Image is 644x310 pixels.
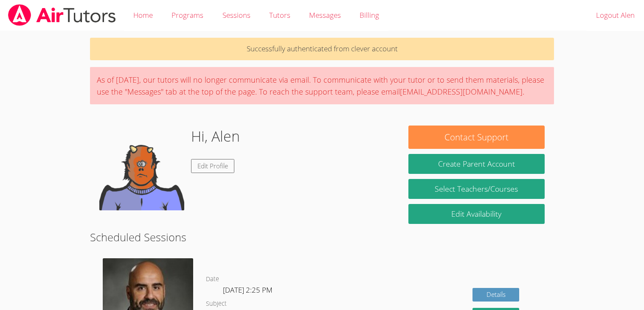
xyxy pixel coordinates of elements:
[472,288,519,302] a: Details
[99,126,184,210] img: default.png
[408,126,544,149] button: Contact Support
[408,154,544,174] button: Create Parent Account
[191,159,234,173] a: Edit Profile
[309,10,341,20] span: Messages
[408,179,544,199] a: Select Teachers/Courses
[90,67,554,104] div: As of [DATE], our tutors will no longer communicate via email. To communicate with your tutor or ...
[408,204,544,224] a: Edit Availability
[90,38,554,60] p: Successfully authenticated from clever account
[90,229,554,245] h2: Scheduled Sessions
[223,285,273,295] span: [DATE] 2:25 PM
[191,126,240,147] h1: Hi, Alen
[206,299,227,309] dt: Subject
[206,274,219,285] dt: Date
[7,4,117,26] img: airtutors_banner-c4298cdbf04f3fff15de1276eac7730deb9818008684d7c2e4769d2f7ddbe033.png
